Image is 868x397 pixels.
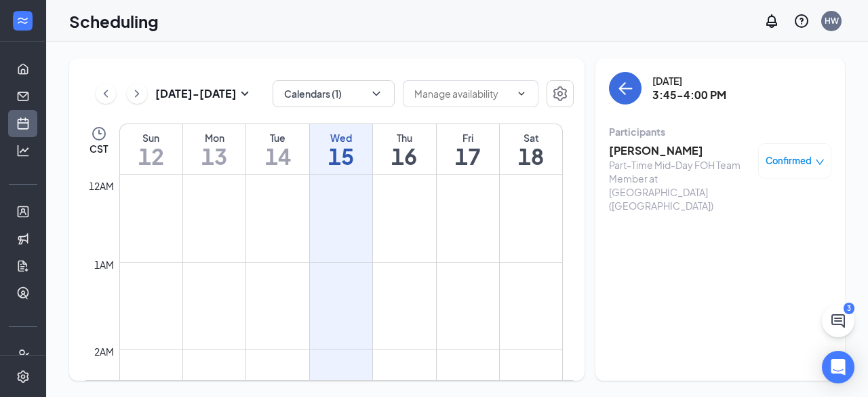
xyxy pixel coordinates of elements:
[373,131,435,145] div: Thu
[547,80,574,107] button: Settings
[120,145,182,168] h1: 12
[437,131,499,145] div: Fri
[437,124,499,174] a: October 17, 2025
[16,370,30,383] svg: Settings
[310,145,372,168] h1: 15
[246,145,309,168] h1: 14
[246,124,309,174] a: October 14, 2025
[91,126,107,142] svg: Clock
[130,86,144,102] svg: ChevronRight
[183,131,245,145] div: Mon
[609,72,642,105] button: back-button
[414,86,511,101] input: Manage availability
[246,131,309,145] div: Tue
[552,86,568,102] svg: Settings
[127,83,147,104] button: ChevronRight
[516,88,527,99] svg: ChevronDown
[830,313,846,329] svg: ChatActive
[86,178,117,193] div: 12am
[815,157,825,167] span: down
[237,86,253,102] svg: SmallChevronDown
[500,145,562,168] h1: 18
[617,80,633,96] svg: ArrowLeft
[120,124,182,174] a: October 12, 2025
[183,145,245,168] h1: 13
[609,143,751,158] h3: [PERSON_NAME]
[609,158,751,212] div: Part-Time Mid-Day FOH Team Member at [GEOGRAPHIC_DATA] ([GEOGRAPHIC_DATA])
[155,86,237,101] h3: [DATE] - [DATE]
[310,124,372,174] a: October 15, 2025
[500,124,562,174] a: October 18, 2025
[844,303,854,314] div: 3
[92,344,117,359] div: 2am
[120,131,182,145] div: Sun
[766,154,812,168] span: Confirmed
[16,144,30,157] svg: Analysis
[609,125,831,138] div: Participants
[183,124,245,174] a: October 13, 2025
[822,351,854,383] div: Open Intercom Messenger
[96,83,116,104] button: ChevronLeft
[273,80,395,107] button: Calendars (1)ChevronDown
[822,305,854,337] button: ChatActive
[437,145,499,168] h1: 17
[92,257,117,272] div: 1am
[16,14,29,27] svg: WorkstreamLogo
[69,10,159,33] h1: Scheduling
[370,87,383,100] svg: ChevronDown
[793,13,810,29] svg: QuestionInfo
[825,15,839,26] div: HW
[310,131,372,145] div: Wed
[373,145,435,168] h1: 16
[652,88,726,102] h3: 3:45-4:00 PM
[652,74,726,88] div: [DATE]
[764,13,780,29] svg: Notifications
[99,86,113,102] svg: ChevronLeft
[500,131,562,145] div: Sat
[90,142,108,155] span: CST
[16,347,30,361] svg: UserCheck
[373,124,435,174] a: October 16, 2025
